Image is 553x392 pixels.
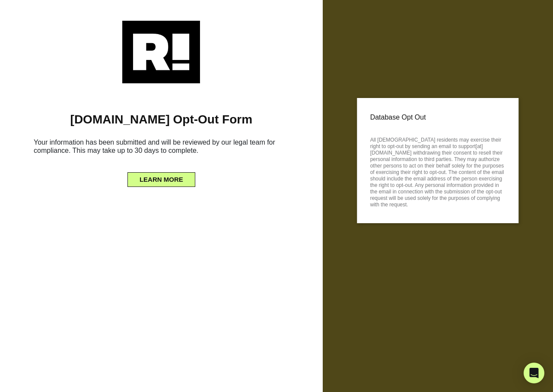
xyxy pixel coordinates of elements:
a: LEARN MORE [127,174,195,180]
p: All [DEMOGRAPHIC_DATA] residents may exercise their right to opt-out by sending an email to suppo... [370,134,505,208]
p: Database Opt Out [370,111,505,124]
h6: Your information has been submitted and will be reviewed by our legal team for compliance. This m... [13,135,310,161]
img: Retention.com [122,21,200,83]
div: Open Intercom Messenger [524,363,544,383]
h1: [DOMAIN_NAME] Opt-Out Form [13,112,310,127]
button: LEARN MORE [127,172,195,187]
